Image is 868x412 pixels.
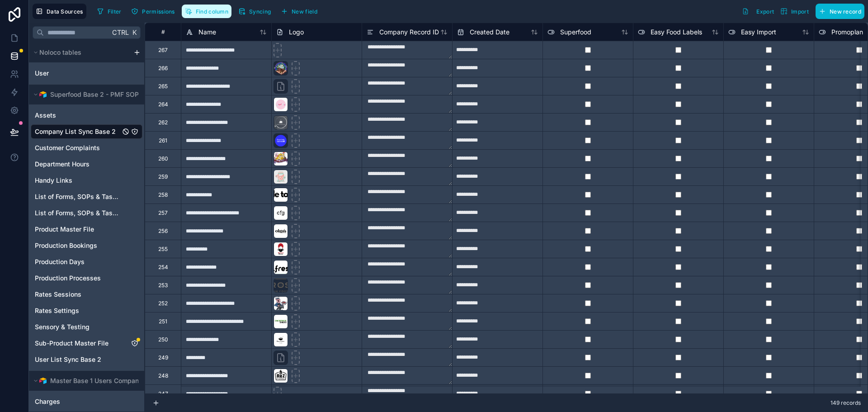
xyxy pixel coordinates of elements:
[128,5,178,18] button: Permissions
[159,137,167,144] div: 261
[830,8,861,15] span: New record
[196,8,228,15] span: Find column
[756,8,774,15] span: Export
[791,8,809,15] span: Import
[158,209,168,217] div: 257
[128,5,181,18] a: Permissions
[560,28,591,37] span: Superfood
[158,354,168,361] div: 249
[198,28,216,37] span: Name
[289,28,304,37] span: Logo
[159,318,167,325] div: 251
[292,8,317,15] span: New field
[158,282,168,289] div: 253
[33,4,86,19] button: Data Sources
[158,173,168,180] div: 259
[831,28,863,37] span: Promoplan
[158,191,168,199] div: 258
[158,227,168,235] div: 256
[111,27,130,38] span: Ctrl
[158,390,168,398] div: 247
[741,28,776,37] span: Easy Import
[235,5,274,18] button: Syncing
[158,336,168,343] div: 250
[94,5,125,18] button: Filter
[131,29,137,36] span: K
[158,246,168,253] div: 255
[249,8,271,15] span: Syncing
[816,4,864,19] button: New record
[158,264,168,271] div: 254
[158,101,168,108] div: 264
[235,5,278,18] a: Syncing
[651,28,702,37] span: Easy Food Labels
[158,47,168,54] div: 267
[182,5,231,18] button: Find column
[158,65,168,72] div: 266
[739,4,777,19] button: Export
[152,28,174,35] div: #
[158,300,168,307] div: 252
[158,83,168,90] div: 265
[158,372,168,379] div: 248
[158,155,168,162] div: 260
[158,119,168,126] div: 262
[142,8,175,15] span: Permissions
[777,4,812,19] button: Import
[278,5,321,18] button: New field
[108,8,122,15] span: Filter
[47,8,83,15] span: Data Sources
[830,399,861,407] span: 149 records
[470,28,509,37] span: Created Date
[812,4,864,19] a: New record
[379,28,439,37] span: Company Record ID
